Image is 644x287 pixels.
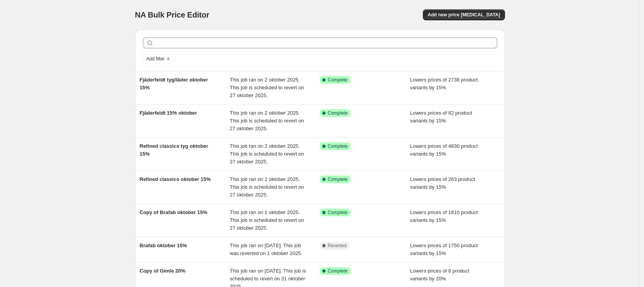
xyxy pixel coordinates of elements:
[410,77,478,90] span: Lowers prices of 2738 product variants by 15%
[140,268,186,274] span: Copy of Gimle 20%
[328,209,348,216] span: Complete
[230,243,302,256] span: This job ran on [DATE]. This job was reverted on 1 oktober 2025.
[428,12,500,18] span: Add new price [MEDICAL_DATA]
[410,143,478,157] span: Lowers prices of 4830 product variants by 15%
[328,77,348,83] span: Complete
[230,77,304,98] span: This job ran on 2 oktober 2025. This job is scheduled to revert on 27 oktober 2025.
[410,110,472,124] span: Lowers prices of 82 product variants by 15%
[230,176,304,198] span: This job ran on 2 oktober 2025. This job is scheduled to revert on 27 oktober 2025.
[143,54,174,64] button: Add filter
[140,243,187,248] span: Brafab oktober 15%
[230,143,304,165] span: This job ran on 2 oktober 2025. This job is scheduled to revert on 27 oktober 2025.
[328,110,348,116] span: Complete
[140,209,208,215] span: Copy of Brafab oktober 15%
[410,176,475,190] span: Lowers prices of 263 product variants by 15%
[423,9,505,20] button: Add new price [MEDICAL_DATA]
[328,176,348,182] span: Complete
[410,243,478,256] span: Lowers prices of 1750 product variants by 15%
[230,209,304,231] span: This job ran on 1 oktober 2025. This job is scheduled to revert on 27 oktober 2025.
[140,143,208,157] span: Refined classics tyg oktober 15%
[328,268,348,274] span: Complete
[410,268,469,282] span: Lowers prices of 8 product variants by 20%
[146,56,165,62] span: Add filter
[328,243,347,249] span: Reverted
[140,77,208,90] span: Fjäderfeldt tyg/läder oktober 15%
[410,209,478,223] span: Lowers prices of 1810 product variants by 15%
[140,176,211,182] span: Refined classics oktober 15%
[230,110,304,131] span: This job ran on 2 oktober 2025. This job is scheduled to revert on 27 oktober 2025.
[328,143,348,149] span: Complete
[135,11,209,19] span: NA Bulk Price Editor
[140,110,197,116] span: Fjäderfeldt 15% oktober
